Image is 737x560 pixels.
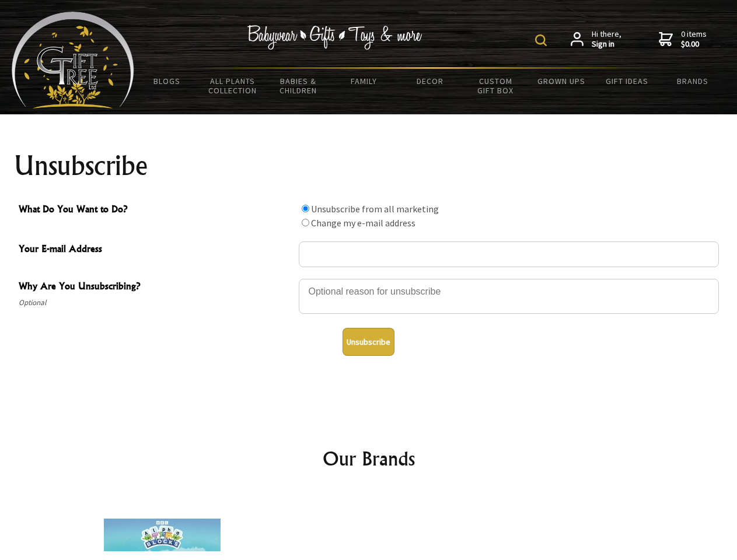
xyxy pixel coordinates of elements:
[14,152,724,180] h1: Unsubscribe
[19,296,293,310] span: Optional
[660,69,726,93] a: Brands
[19,279,293,296] span: Why Are You Unsubscribing?
[592,39,621,50] strong: Sign in
[535,34,547,46] img: product search
[302,205,309,212] input: What Do You Want to Do?
[571,29,621,50] a: Hi there,Sign in
[528,69,594,93] a: Grown Ups
[266,69,331,103] a: Babies & Children
[311,203,439,215] label: Unsubscribe from all marketing
[134,69,200,93] a: BLOGS
[343,328,394,356] button: Unsubscribe
[681,29,707,50] span: 0 items
[200,69,266,103] a: All Plants Collection
[19,202,293,219] span: What Do You Want to Do?
[23,444,714,473] h2: Our Brands
[299,242,719,267] input: Your E-mail Address
[397,69,463,93] a: Decor
[659,29,707,50] a: 0 items$0.00
[681,39,707,50] strong: $0.00
[594,69,660,93] a: Gift Ideas
[331,69,397,93] a: Family
[247,25,422,50] img: Babywear - Gifts - Toys & more
[463,69,529,103] a: Custom Gift Box
[12,12,134,108] img: Babyware - Gifts - Toys and more...
[19,242,293,258] span: Your E-mail Address
[592,29,621,50] span: Hi there,
[302,219,309,226] input: What Do You Want to Do?
[311,217,415,229] label: Change my e-mail address
[299,279,719,314] textarea: Why Are You Unsubscribing?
